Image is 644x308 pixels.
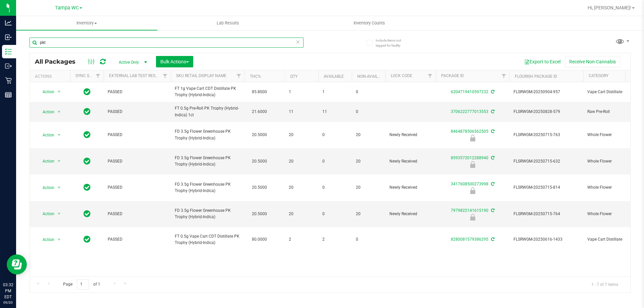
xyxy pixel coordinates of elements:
span: PASSED [108,132,167,138]
span: Sync from Compliance System [490,208,494,213]
span: Newly Received [389,158,432,165]
span: PASSED [108,211,167,217]
span: FT 0.5g Vape Cart CDT Distillate PK Trophy (Hybrid-Indica) [175,233,240,246]
span: select [55,235,63,244]
span: Include items not tagged for facility [376,38,409,48]
span: FLSRWGM-20250616-1433 [514,236,579,243]
span: PASSED [108,89,167,95]
a: Category [589,73,608,78]
span: 0 [356,236,381,243]
a: 8593572012288940 [451,156,488,160]
span: Sync from Compliance System [490,182,494,186]
inline-svg: Outbound [5,63,12,69]
span: Tampa WC [55,5,79,11]
span: PASSED [108,236,167,243]
span: FLSRWGM-20250828-579 [514,109,579,115]
span: FLSRWGM-20250715-632 [514,158,579,165]
span: 20 [356,184,381,191]
div: Newly Received [435,161,511,168]
a: Sync Status [75,73,101,78]
span: Lab Results [208,20,248,26]
a: THC% [250,74,261,79]
span: select [55,183,63,192]
span: FLSRWGM-20250715-814 [514,184,579,191]
a: 3417608500273998 [451,182,488,186]
span: In Sync [84,235,91,244]
span: FD 3.5g Flower Greenhouse PK Trophy (Hybrid-Indica) [175,128,240,141]
span: 20 [289,158,314,165]
span: Newly Received [389,132,432,138]
span: 21.6000 [249,107,270,117]
span: 20 [356,158,381,165]
a: Lab Results [157,16,299,30]
span: Action [37,107,55,117]
span: 20 [289,132,314,138]
span: Whole Flower [587,211,638,217]
inline-svg: Retail [5,77,12,84]
span: In Sync [84,183,91,192]
span: In Sync [84,87,91,97]
span: In Sync [84,209,91,219]
a: Filter [160,70,171,82]
span: 11 [322,109,348,115]
span: FLSRWGM-20250715-764 [514,211,579,217]
span: Sync from Compliance System [490,237,494,242]
span: 80.0000 [249,235,270,244]
span: Clear [296,38,300,46]
span: 20 [289,211,314,217]
span: Sync from Compliance System [490,89,494,94]
input: Search Package ID, Item Name, SKU, Lot or Part Number... [30,38,304,48]
span: Action [37,209,55,219]
a: 8280081579386295 [451,237,488,242]
span: All Packages [35,58,82,65]
span: 1 [322,89,348,95]
span: 20.5000 [249,209,270,219]
span: Whole Flower [587,158,638,165]
span: PASSED [108,158,167,165]
a: Sku Retail Display Name [176,73,226,78]
span: 0 [322,184,348,191]
span: select [55,87,63,97]
span: 2 [289,236,314,243]
inline-svg: Inbound [5,34,12,41]
a: Qty [290,74,298,79]
span: select [55,209,63,219]
span: In Sync [84,157,91,166]
span: 20 [356,211,381,217]
button: Export to Excel [520,56,565,67]
span: 2 [322,236,348,243]
span: In Sync [84,130,91,139]
span: Hi, [PERSON_NAME]! [588,5,631,10]
span: select [55,157,63,166]
span: Sync from Compliance System [490,129,494,134]
span: 20.5000 [249,157,270,166]
span: 20 [356,132,381,138]
span: PASSED [108,109,167,115]
span: 20.5000 [249,183,270,192]
a: 6204719410597232 [451,89,488,94]
span: FD 3.5g Flower Greenhouse PK Trophy (Hybrid-Indica) [175,155,240,168]
span: 1 [289,89,314,95]
span: 20 [289,184,314,191]
span: 1 - 7 of 7 items [586,279,624,289]
a: External Lab Test Result [109,73,162,78]
div: Newly Received [435,214,511,221]
iframe: Resource center [7,254,27,274]
span: 0 [322,158,348,165]
inline-svg: Analytics [5,19,12,26]
div: Newly Received [435,187,511,194]
span: Vape Cart Distillate [587,89,638,95]
span: FLSRWGM-20250904-957 [514,89,579,95]
span: Action [37,157,55,166]
a: 8464878506562505 [451,129,488,134]
span: FT 0.5g Pre-Roll PK Trophy (Hybrid-Indica) 1ct [175,105,240,118]
span: select [55,107,63,117]
div: Actions [35,74,67,79]
span: Sync from Compliance System [490,156,494,160]
a: Filter [233,70,245,82]
span: FLSRWGM-20250715-763 [514,132,579,138]
span: PASSED [108,184,167,191]
span: 0 [356,89,381,95]
span: Action [37,130,55,140]
span: Whole Flower [587,132,638,138]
